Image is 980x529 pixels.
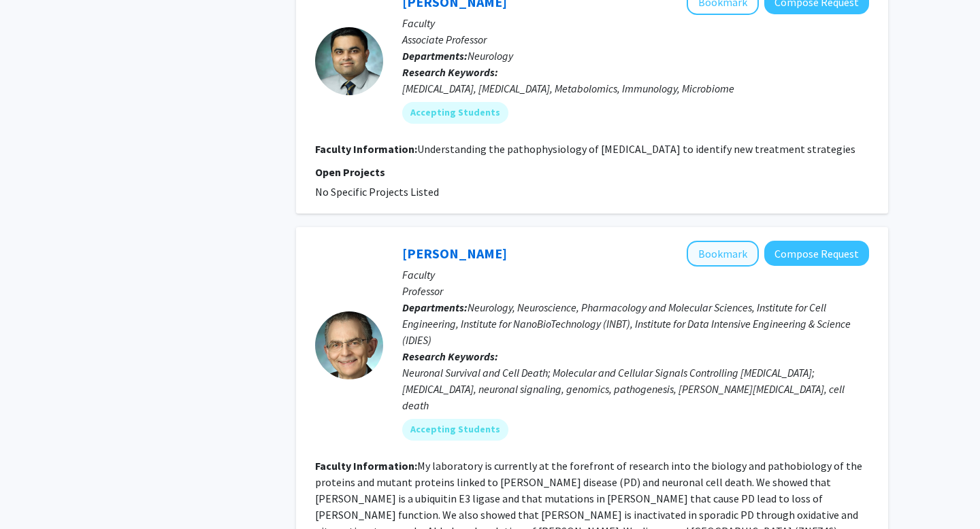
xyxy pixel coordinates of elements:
b: Faculty Information: [315,142,417,156]
p: Faculty [402,15,869,31]
div: [MEDICAL_DATA], [MEDICAL_DATA], Metabolomics, Immunology, Microbiome [402,80,869,97]
div: Neuronal Survival and Cell Death; Molecular and Cellular Signals Controlling [MEDICAL_DATA]; [MED... [402,364,869,413]
span: Neurology [468,49,513,63]
b: Research Keywords: [402,349,498,363]
p: Associate Professor [402,31,869,48]
b: Departments: [402,301,468,314]
b: Departments: [402,49,468,63]
p: Open Projects [315,164,869,180]
p: Faculty [402,267,869,283]
mat-chip: Accepting Students [402,102,508,124]
span: Neurology, Neuroscience, Pharmacology and Molecular Sciences, Institute for Cell Engineering, Ins... [402,301,851,347]
fg-read-more: Understanding the pathophysiology of [MEDICAL_DATA] to identify new treatment strategies [417,142,855,156]
mat-chip: Accepting Students [402,419,508,441]
button: Add Ted Dawson to Bookmarks [687,241,759,267]
iframe: Chat [10,468,58,519]
b: Research Keywords: [402,65,498,79]
p: Professor [402,283,869,299]
a: [PERSON_NAME] [402,245,507,262]
button: Compose Request to Ted Dawson [764,241,869,266]
span: No Specific Projects Listed [315,185,439,199]
b: Faculty Information: [315,459,417,473]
